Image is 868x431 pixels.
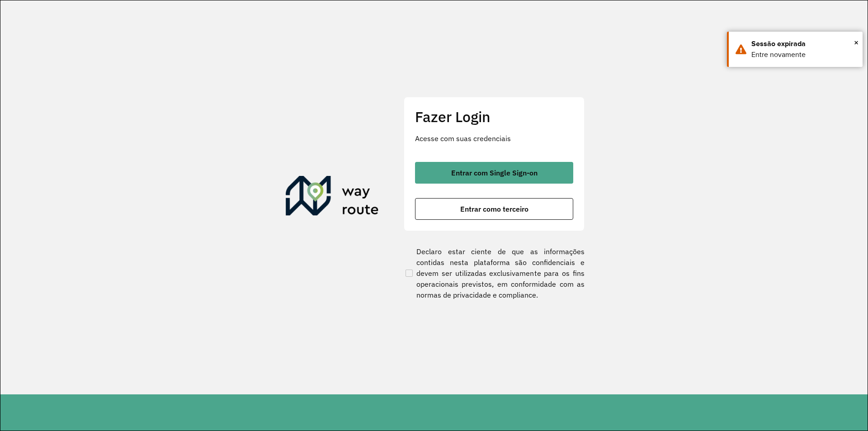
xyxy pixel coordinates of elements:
[751,49,856,60] div: Entre novamente
[751,38,856,49] div: Sessão expirada
[404,246,585,300] label: Declaro estar ciente de que as informações contidas nesta plataforma são confidenciais e devem se...
[854,36,859,49] button: Close
[415,108,573,125] h2: Fazer Login
[286,176,379,219] img: Roteirizador AmbevTech
[415,162,573,184] button: button
[415,133,573,144] p: Acesse com suas credenciais
[854,36,859,49] span: ×
[451,169,538,176] span: Entrar com Single Sign-on
[415,198,573,220] button: button
[460,205,528,213] span: Entrar como terceiro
